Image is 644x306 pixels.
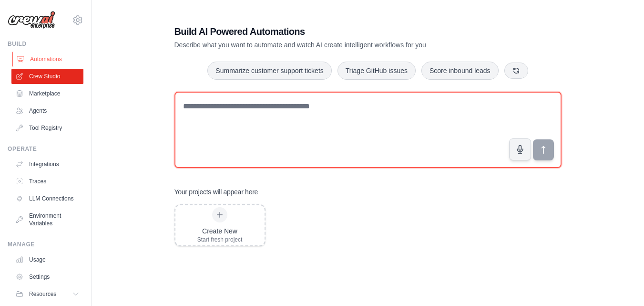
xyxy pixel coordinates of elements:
div: Create New [197,226,243,236]
a: LLM Connections [11,191,83,206]
a: Tool Registry [11,120,83,136]
button: Get new suggestions [504,63,528,79]
div: Build [8,40,83,48]
button: Triage GitHub issues [337,62,416,80]
button: Click to speak your automation idea [509,138,531,160]
a: Usage [11,252,83,267]
div: Manage [8,241,83,248]
button: Score inbound leads [421,62,499,80]
a: Settings [11,269,83,285]
p: Describe what you want to automate and watch AI create intelligent workflows for you [174,40,495,50]
button: Summarize customer support tickets [207,62,331,80]
a: Automations [12,52,84,67]
div: Operate [8,145,83,153]
div: Start fresh project [197,236,243,243]
a: Crew Studio [11,69,83,84]
h3: Your projects will appear here [174,187,258,197]
a: Integrations [11,157,83,172]
button: Resources [11,286,83,302]
a: Environment Variables [11,208,83,231]
a: Marketplace [11,86,83,101]
a: Traces [11,174,83,189]
img: Logo [8,11,55,29]
span: Resources [29,290,56,298]
h1: Build AI Powered Automations [174,25,495,38]
a: Agents [11,103,83,118]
